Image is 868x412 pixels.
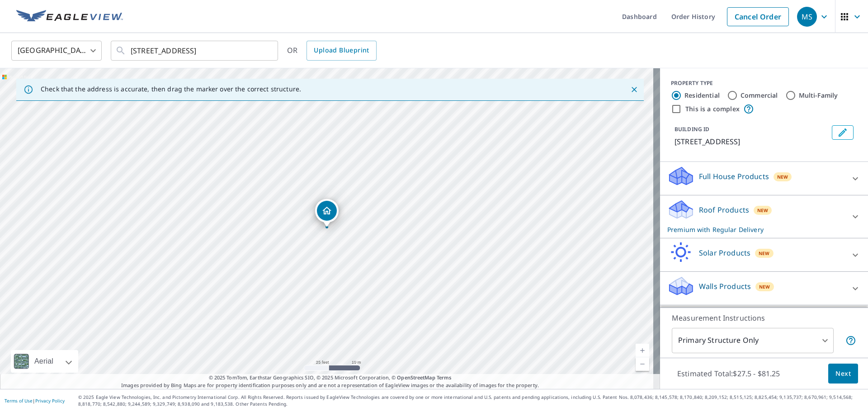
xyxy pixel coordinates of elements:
[699,171,769,182] p: Full House Products
[628,84,640,95] button: Close
[11,350,78,373] div: Aerial
[5,398,65,403] p: |
[759,283,770,290] span: New
[685,104,740,114] label: This is a complex
[41,85,301,93] p: Check that the address is accurate, then drag the marker over the correct structure.
[131,38,259,63] input: Search by address or latitude-longitude
[684,91,720,100] label: Residential
[636,357,649,371] a: Current Level 19, Zoom Out
[636,344,649,357] a: Current Level 19, Zoom In
[78,394,863,407] p: © 2025 Eagle View Technologies, Inc. and Pictometry International Corp. All Rights Reserved. Repo...
[315,199,339,227] div: Dropped pin, building 1, Residential property, 17523 Teklanika Dr Eagle River, AK 99577
[209,374,452,382] span: © 2025 TomTom, Earthstar Geographics SIO, © 2025 Microsoft Corporation, ©
[828,364,858,384] button: Next
[667,199,861,234] div: Roof ProductsNewPremium with Regular Delivery
[11,38,102,63] div: [GEOGRAPHIC_DATA]
[32,350,56,373] div: Aerial
[675,136,828,147] p: [STREET_ADDRESS]
[671,79,857,87] div: PROPERTY TYPE
[757,207,769,214] span: New
[727,7,789,26] a: Cancel Order
[16,10,123,24] img: EV Logo
[672,328,834,353] div: Primary Structure Only
[437,374,452,381] a: Terms
[5,398,33,404] a: Terms of Use
[670,364,788,384] p: Estimated Total: $27.5 - $81.25
[287,41,377,61] div: OR
[699,204,749,215] p: Roof Products
[667,166,861,191] div: Full House ProductsNew
[314,45,369,56] span: Upload Blueprint
[675,125,709,133] p: BUILDING ID
[397,374,435,381] a: OpenStreetMap
[759,250,770,257] span: New
[835,368,851,379] span: Next
[667,242,861,268] div: Solar ProductsNew
[741,91,778,100] label: Commercial
[35,398,65,404] a: Privacy Policy
[667,275,861,301] div: Walls ProductsNew
[777,173,788,180] span: New
[699,247,750,258] p: Solar Products
[307,41,376,61] a: Upload Blueprint
[672,313,856,323] p: Measurement Instructions
[799,91,838,100] label: Multi-Family
[797,7,817,27] div: MS
[845,335,856,346] span: Your report will include only the primary structure on the property. For example, a detached gara...
[667,225,844,234] p: Premium with Regular Delivery
[699,281,751,292] p: Walls Products
[832,125,854,140] button: Edit building 1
